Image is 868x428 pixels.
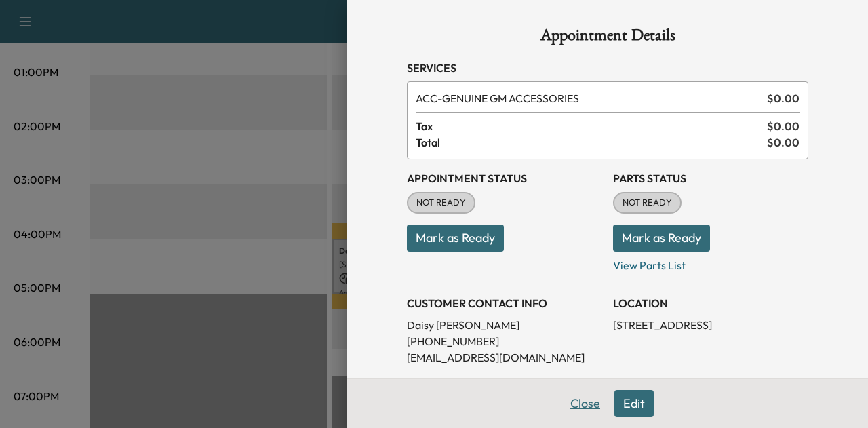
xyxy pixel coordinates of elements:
button: Edit [614,390,654,417]
p: Daisy [PERSON_NAME] [407,317,602,333]
p: [PHONE_NUMBER] [407,333,602,349]
span: $ 0.00 [767,118,800,134]
p: View Parts List [613,252,808,273]
button: Mark as Ready [407,225,504,252]
h3: Services [407,60,808,76]
span: NOT READY [614,196,680,210]
button: Close [561,390,609,417]
span: GENUINE GM ACCESSORIES [416,90,762,106]
span: Tax [416,118,767,134]
span: Total [416,134,767,151]
h3: LOCATION [613,295,808,311]
p: [EMAIL_ADDRESS][DOMAIN_NAME] [407,349,602,366]
h3: Appointment Status [407,170,602,187]
p: [STREET_ADDRESS] [613,317,808,333]
span: $ 0.00 [767,90,800,106]
h3: CUSTOMER CONTACT INFO [407,295,602,311]
span: NOT READY [408,196,474,210]
button: Mark as Ready [613,225,710,252]
span: $ 0.00 [767,134,800,151]
h3: Parts Status [613,170,808,187]
h1: Appointment Details [407,27,808,49]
